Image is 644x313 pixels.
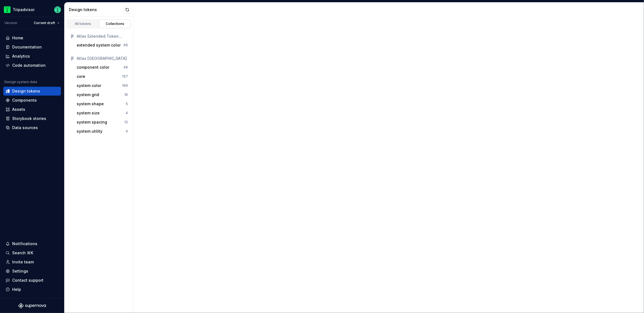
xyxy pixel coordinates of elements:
div: Design tokens [12,88,40,94]
a: Data sources [3,123,61,132]
div: 12 [124,120,128,124]
div: Help [12,287,21,292]
a: Settings [3,267,61,276]
button: Current draft [31,19,62,27]
div: Storybook stories [12,116,46,121]
div: 157 [122,74,128,79]
div: Assets [12,107,25,112]
img: Thomas Dittmer [54,6,61,13]
button: core157 [74,72,130,81]
div: Design tokens [69,7,123,12]
button: Help [3,285,61,294]
div: Code automation [12,63,46,68]
button: system spacing12 [74,118,130,127]
a: Documentation [3,43,61,52]
div: Settings [12,268,28,274]
div: core [77,74,85,79]
div: system color [77,83,101,88]
div: Search ⌘K [12,250,33,256]
span: Current draft [34,21,55,25]
div: system grid [77,92,99,98]
div: Version [4,21,17,25]
div: Notifications [12,241,37,247]
div: Components [12,98,37,103]
div: 49 [123,65,128,70]
button: Notifications [3,239,61,248]
div: 4 [126,129,128,134]
div: Invite team [12,259,34,265]
div: system size [77,110,100,116]
a: Design tokens [3,87,61,96]
div: Collections [101,22,129,26]
button: Contact support [3,276,61,285]
div: Home [12,35,23,41]
div: 169 [122,83,128,88]
svg: Supernova Logo [18,303,46,309]
a: Assets [3,105,61,114]
a: Invite team [3,258,61,266]
button: component color49 [74,63,130,72]
button: TripadvisorThomas Dittmer [1,4,63,16]
div: system shape [77,101,104,107]
div: system utility [77,129,102,134]
div: extended system color [77,42,121,48]
button: system color169 [74,81,130,90]
div: Design system data [4,80,37,84]
button: extended system color66 [74,41,130,50]
a: Analytics [3,52,61,61]
div: Tripadvisor [13,7,35,12]
a: Storybook stories [3,114,61,123]
div: 4 [126,111,128,115]
div: component color [77,65,109,70]
img: 0ed0e8b8-9446-497d-bad0-376821b19aa5.png [4,6,11,13]
button: system utility4 [74,127,130,136]
a: Components [3,96,61,105]
div: Data sources [12,125,38,130]
div: 5 [126,102,128,106]
div: 66 [123,43,128,47]
div: All tokens [69,22,97,26]
div: 16 [124,93,128,97]
div: Analytics [12,53,30,59]
button: system size4 [74,109,130,117]
button: Search ⌘K [3,248,61,257]
button: system grid16 [74,90,130,99]
div: Documentation [12,44,42,50]
button: system shape5 [74,99,130,108]
a: Home [3,34,61,42]
div: Atlas Extended Token Library [77,34,128,39]
div: Contact support [12,278,43,283]
div: system spacing [77,119,107,125]
div: Atlas [GEOGRAPHIC_DATA] [77,56,128,61]
a: Code automation [3,61,61,70]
